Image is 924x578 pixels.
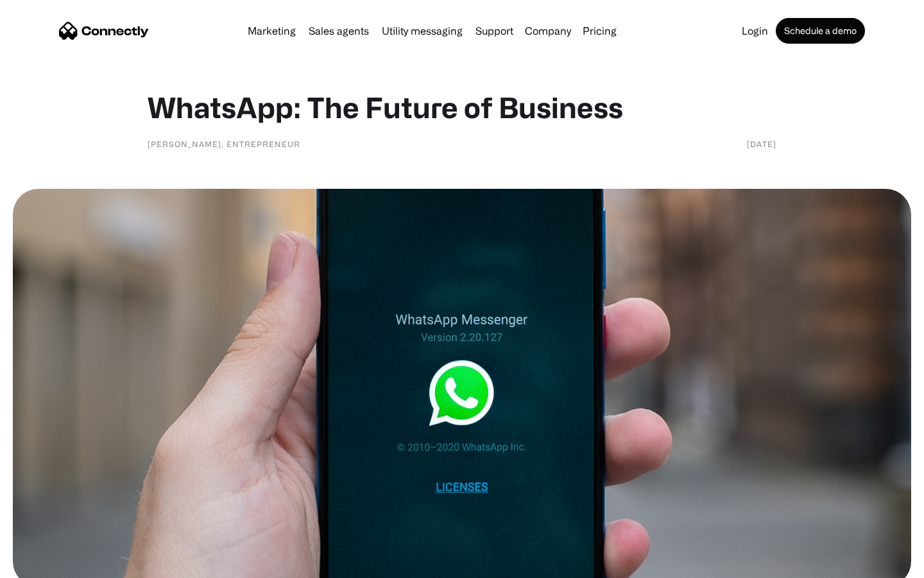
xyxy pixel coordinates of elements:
div: [PERSON_NAME], Entrepreneur [148,137,300,150]
a: Schedule a demo [776,18,865,44]
aside: Language selected: English [13,556,77,574]
div: Company [525,22,571,40]
ul: Language list [26,556,77,574]
a: Pricing [577,26,622,36]
a: Sales agents [304,26,374,36]
h1: WhatsApp: The Future of Business [148,90,776,125]
a: Support [470,26,518,36]
a: Utility messaging [377,26,468,36]
a: Login [737,26,773,36]
a: Marketing [243,26,301,36]
div: [DATE] [747,137,776,150]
